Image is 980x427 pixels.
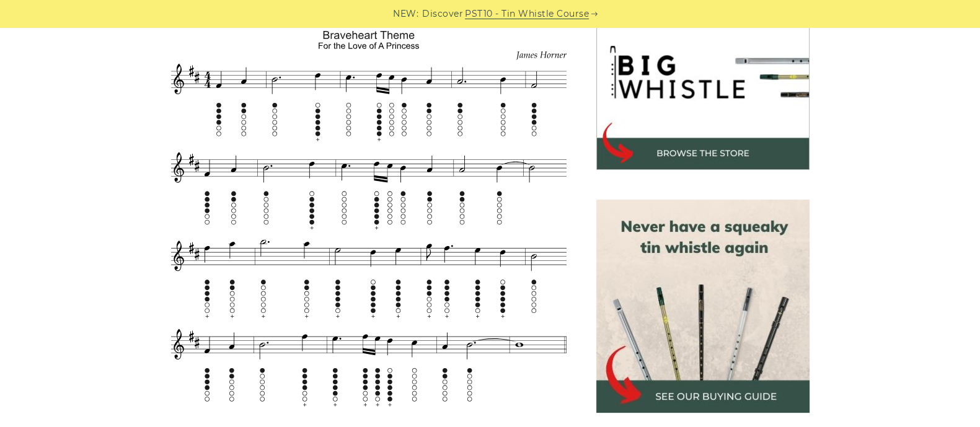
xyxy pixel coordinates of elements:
[393,7,418,21] span: NEW:
[465,7,589,21] a: PST10 - Tin Whistle Course
[171,27,567,408] img: Braveheart Theme Tin Whistle Tab & Sheet Music
[422,7,463,21] span: Discover
[596,200,810,413] img: tin whistle buying guide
